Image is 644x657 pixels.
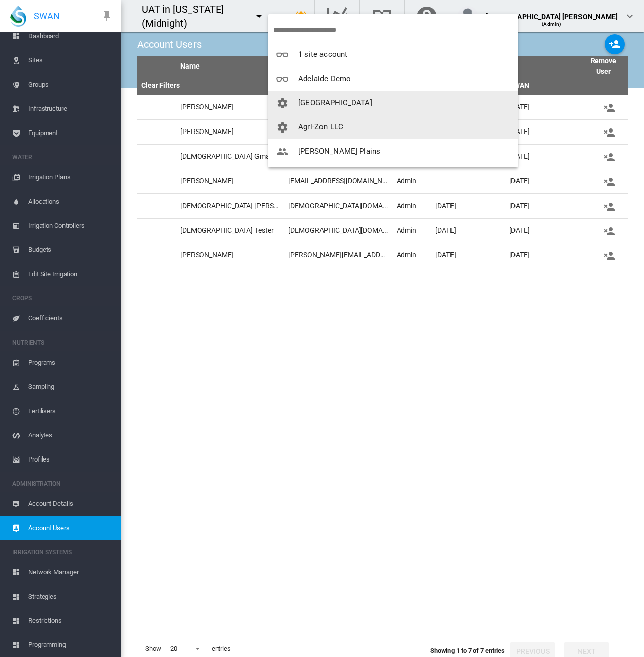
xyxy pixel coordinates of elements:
[276,121,288,134] md-icon: icon-cog
[298,50,347,59] span: 1 site account
[268,67,518,91] button: You have 'Viewer' permissions to Adelaide Demo
[276,97,288,109] md-icon: icon-cog
[298,98,372,107] span: [GEOGRAPHIC_DATA]
[268,163,518,187] button: You have 'Agronomist' permissions to ANZCO Canterbury
[276,49,288,61] md-icon: icon-glasses
[268,139,518,163] button: You have 'Supervisor' permissions to Anna Plains
[268,115,518,139] button: You have 'Admin' permissions to Agri-Zon LLC
[298,74,351,83] span: Adelaide Demo
[276,146,288,158] md-icon: icon-people
[298,147,380,156] span: [PERSON_NAME] Plains
[268,91,518,115] button: You have 'Admin' permissions to Adelaide High School
[276,73,288,85] md-icon: icon-glasses
[298,122,343,132] span: Agri-Zon LLC
[268,42,518,67] button: You have 'Viewer' permissions to 1 site account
